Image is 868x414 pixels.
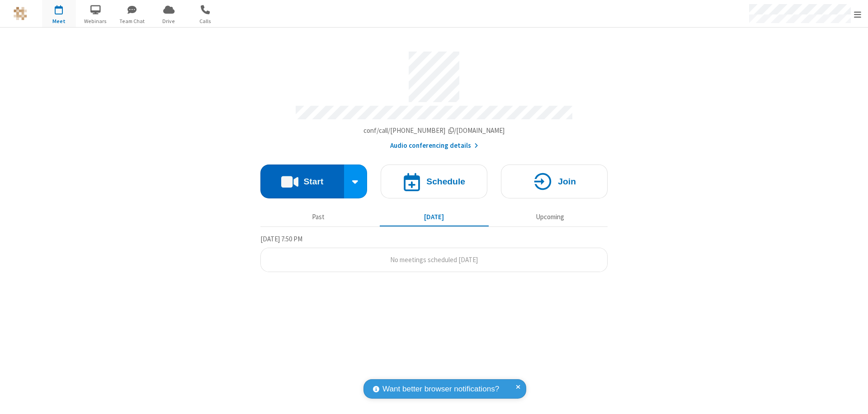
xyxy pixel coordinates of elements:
[382,383,499,395] span: Want better browser notifications?
[363,126,505,135] span: Copy my meeting room link
[390,255,478,264] span: No meetings scheduled [DATE]
[79,17,113,25] span: Webinars
[260,234,608,273] section: Today's Meetings
[264,208,373,226] button: Past
[152,17,186,25] span: Drive
[260,165,344,198] button: Start
[115,17,149,25] span: Team Chat
[426,177,465,186] h4: Schedule
[14,7,27,20] img: QA Selenium DO NOT DELETE OR CHANGE
[363,126,505,136] button: Copy my meeting room linkCopy my meeting room link
[501,165,608,198] button: Join
[390,141,478,151] button: Audio conferencing details
[260,45,608,151] section: Account details
[344,165,368,198] div: Start conference options
[260,235,302,243] span: [DATE] 7:50 PM
[845,390,861,408] iframe: Chat
[303,177,323,186] h4: Start
[380,208,489,226] button: [DATE]
[495,208,604,226] button: Upcoming
[189,17,222,25] span: Calls
[42,17,76,25] span: Meet
[558,177,576,186] h4: Join
[381,165,487,198] button: Schedule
